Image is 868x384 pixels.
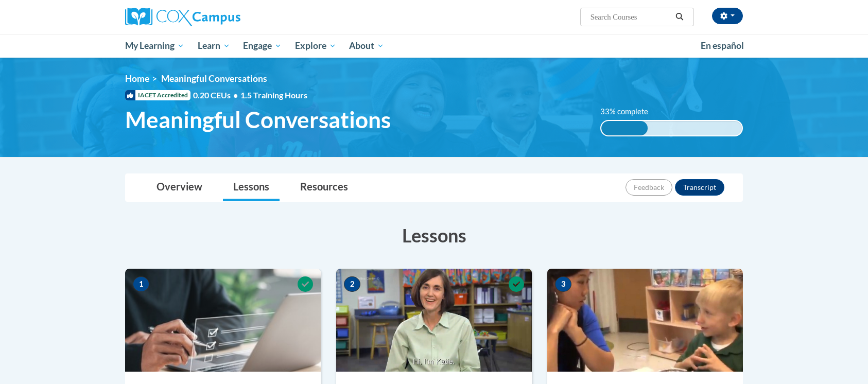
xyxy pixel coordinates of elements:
[133,276,149,292] span: 1
[626,179,672,196] button: Feedback
[547,269,743,372] img: Course Image
[290,174,358,201] a: Resources
[125,8,321,26] a: Cox Campus
[288,34,343,58] a: Explore
[191,34,237,58] a: Learn
[675,179,724,196] button: Transcript
[125,8,240,26] img: Cox Campus
[125,90,190,100] span: IACET Accredited
[243,40,282,52] span: Engage
[344,276,360,292] span: 2
[161,73,267,84] span: Meaningful Conversations
[118,34,191,58] a: My Learning
[146,174,213,201] a: Overview
[555,276,571,292] span: 3
[349,40,384,52] span: About
[589,11,672,23] input: Search Courses
[240,90,307,100] span: 1.5 Training Hours
[694,35,751,57] a: En español
[295,40,336,52] span: Explore
[672,11,687,23] button: Search
[233,90,238,100] span: •
[193,90,240,101] span: 0.20 CEUs
[701,40,744,51] span: En español
[236,34,288,58] a: Engage
[198,40,230,52] span: Learn
[125,73,149,84] a: Home
[223,174,280,201] a: Lessons
[343,34,391,58] a: About
[712,8,743,24] button: Account Settings
[601,121,648,135] div: 33% complete
[125,40,184,52] span: My Learning
[125,269,321,372] img: Course Image
[125,222,743,248] h3: Lessons
[600,106,659,117] label: 33% complete
[125,106,391,133] span: Meaningful Conversations
[336,269,532,372] img: Course Image
[110,34,758,58] div: Main menu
